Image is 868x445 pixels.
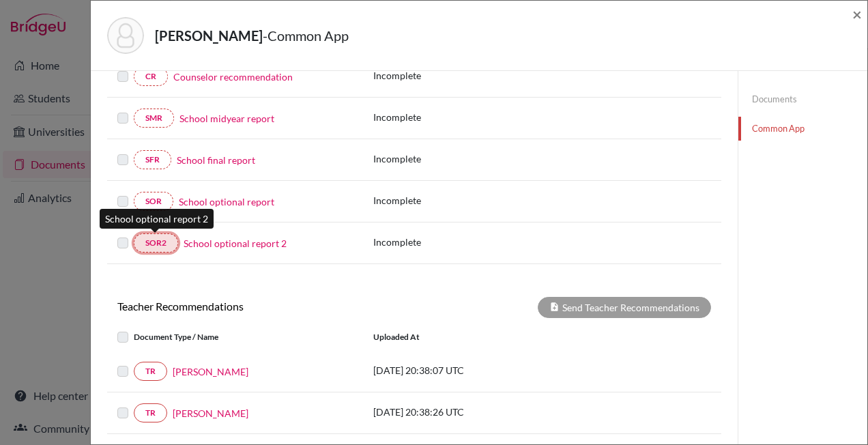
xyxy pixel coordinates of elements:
[184,236,287,250] a: School optional report 2
[134,150,171,169] a: SFR
[155,27,263,44] strong: [PERSON_NAME]
[173,364,248,379] a: [PERSON_NAME]
[173,70,293,84] a: Counselor recommendation
[373,235,514,249] p: Incomplete
[179,195,274,209] a: School optional report
[373,68,514,83] p: Incomplete
[100,209,214,229] div: School optional report 2
[738,87,867,111] a: Documents
[134,233,178,253] a: SOR2
[134,109,174,128] a: SMR
[134,403,167,422] a: TR
[177,153,255,167] a: School final report
[134,362,167,381] a: TR
[538,297,711,318] div: Send Teacher Recommendations
[373,193,514,207] p: Incomplete
[852,4,862,24] span: ×
[173,406,248,420] a: [PERSON_NAME]
[107,329,363,345] div: Document Type / Name
[373,110,514,124] p: Incomplete
[107,300,414,313] h6: Teacher Recommendations
[134,192,173,211] a: SOR
[738,117,867,141] a: Common App
[852,6,862,23] button: Close
[134,67,168,86] a: CR
[373,152,514,166] p: Incomplete
[373,405,558,419] p: [DATE] 20:38:26 UTC
[263,27,349,44] span: - Common App
[373,363,558,377] p: [DATE] 20:38:07 UTC
[363,329,568,345] div: Uploaded at
[179,111,274,126] a: School midyear report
